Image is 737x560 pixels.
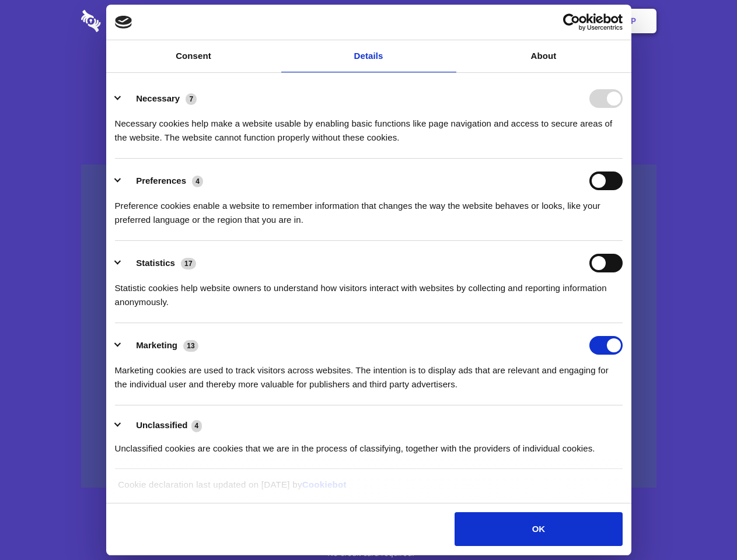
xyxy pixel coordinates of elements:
h1: Eliminate Slack Data Loss. [81,52,656,94]
span: 4 [192,176,203,187]
label: Necessary [136,93,180,103]
div: Necessary cookies help make a website usable by enabling basic functions like page navigation and... [115,108,623,145]
a: Login [529,3,580,39]
button: Preferences (4) [115,171,211,190]
span: 13 [183,340,198,352]
span: 7 [186,93,197,105]
a: Cookiebot [302,480,347,489]
button: Unclassified (4) [115,418,209,433]
span: 4 [191,420,202,432]
button: OK [455,512,622,546]
div: Cookie declaration last updated on [DATE] by [109,478,628,501]
div: Preference cookies enable a website to remember information that changes the way the website beha... [115,190,623,227]
button: Necessary (7) [115,89,204,108]
div: Unclassified cookies are cookies that we are in the process of classifying, together with the pro... [115,433,623,456]
button: Statistics (17) [115,254,204,272]
a: Wistia video thumbnail [81,164,656,488]
img: logo [115,16,132,29]
h4: Auto-redaction of sensitive data, encrypted data sharing and self-destructing private chats. Shar... [81,106,656,145]
button: Marketing (13) [115,336,206,355]
a: About [456,40,631,72]
label: Preferences [136,176,186,185]
label: Marketing [136,340,177,350]
iframe: Drift Widget Chat Controller [679,502,723,546]
span: 17 [181,258,196,269]
a: Pricing [343,3,393,39]
div: Marketing cookies are used to track visitors across websites. The intention is to display ads tha... [115,355,623,391]
a: Details [281,40,456,72]
a: Contact [473,3,527,39]
div: Statistic cookies help website owners to understand how visitors interact with websites by collec... [115,272,623,309]
label: Statistics [136,258,175,268]
a: Usercentrics Cookiebot - opens in a new window [521,13,623,31]
img: logo-wordmark-white-trans-d4663122ce5f474addd5e946df7df03e33cb6a1c49d2221995e7729f52c070b2.svg [81,10,181,32]
a: Consent [106,40,281,72]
